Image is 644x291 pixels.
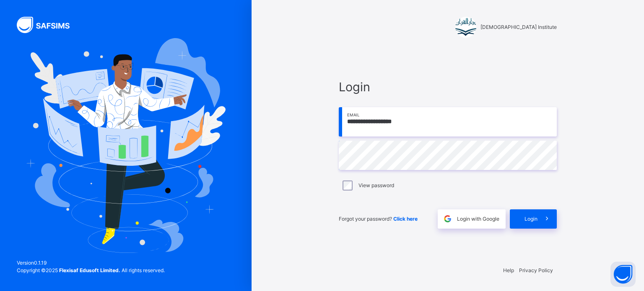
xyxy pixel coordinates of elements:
[358,182,394,189] label: View password
[443,214,452,224] img: google.396cfc9801f0270233282035f929180a.svg
[339,78,557,96] span: Login
[480,23,557,31] span: [DEMOGRAPHIC_DATA] Institute
[457,215,499,223] span: Login with Google
[26,38,226,252] img: Hero Image
[503,267,514,273] a: Help
[17,17,80,33] img: SAFSIMS Logo
[525,215,538,223] span: Login
[59,267,120,273] strong: Flexisaf Edusoft Limited.
[610,262,636,287] button: Open asap
[393,216,418,222] a: Click here
[519,267,553,273] a: Privacy Policy
[17,259,165,267] span: Version 0.1.19
[339,216,418,222] span: Forgot your password?
[17,267,165,273] span: Copyright © 2025 All rights reserved.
